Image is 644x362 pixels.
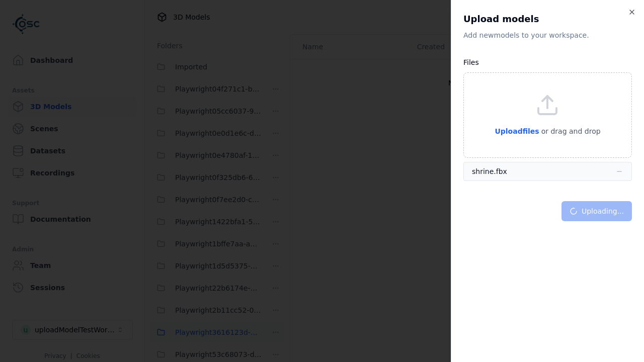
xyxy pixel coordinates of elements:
span: Upload files [495,127,539,135]
div: shrine.fbx [472,166,507,176]
h2: Upload models [463,12,632,26]
label: Files [463,58,479,66]
p: or drag and drop [539,125,601,137]
p: Add new model s to your workspace. [463,30,632,40]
